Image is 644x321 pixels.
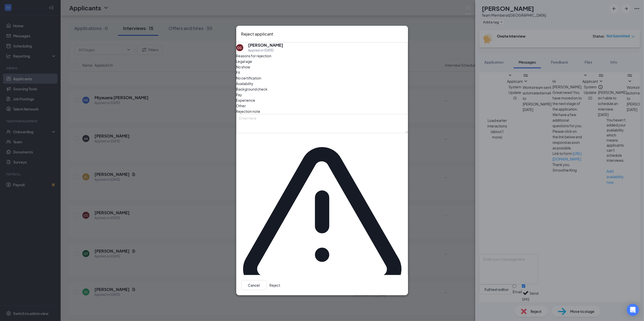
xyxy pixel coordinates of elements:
[236,86,268,92] span: Background check
[241,31,273,37] h3: Reject applicant
[236,81,254,86] span: Availability
[627,304,639,316] div: Open Intercom Messenger
[236,97,255,103] span: Experience
[236,70,240,75] span: Fit
[241,280,267,290] button: Cancel
[270,280,280,290] button: Reject
[236,59,252,64] span: Legal age
[236,103,246,109] span: Other
[248,48,283,53] div: Applied on [DATE]
[236,92,242,97] span: Pay
[236,75,261,81] span: No certification
[236,54,272,58] span: Reasons for rejection
[236,133,408,305] svg: Warning
[237,46,242,50] div: CC
[236,64,250,70] span: No show
[236,109,260,114] span: Rejection note
[248,42,283,48] h5: [PERSON_NAME]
